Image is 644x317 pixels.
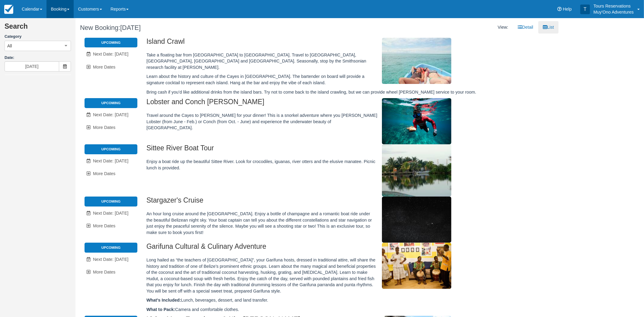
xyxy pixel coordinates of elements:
p: Bring cash if you’d like additional drinks from the island bars. Try not to come back to the isla... [146,89,493,95]
p: Long hailed as “the teachers of [GEOGRAPHIC_DATA]”, your Garifuna hosts, dressed in traditional a... [146,257,493,294]
i: Help [557,7,562,11]
p: Learn about the history and culture of the Cayes in [GEOGRAPHIC_DATA]. The bartender on board wil... [146,73,493,86]
li: Upcoming [85,197,137,206]
h2: Island Crawl [146,38,493,49]
span: More Dates [93,171,115,176]
li: Upcoming [85,98,137,108]
label: Category [5,34,71,40]
span: Help [563,7,572,11]
span: More Dates [93,125,115,130]
h2: Search [5,23,71,34]
a: Next Date: [DATE] [85,253,137,266]
img: M306-1 [382,98,451,144]
li: Upcoming [85,38,137,47]
img: M49-1 [382,243,451,289]
label: Date: [5,55,71,61]
a: Detail [514,21,538,34]
span: Next Date: [DATE] [93,211,128,216]
span: Next Date: [DATE] [93,257,128,262]
a: Next Date: [DATE] [85,207,137,219]
p: Enjoy a boat ride up the beautiful Sittee River. Look for crocodiles, iguanas, river otters and t... [146,158,493,171]
img: M307-1 [382,144,451,197]
a: Next Date: [DATE] [85,155,137,167]
p: Travel around the Cayes to [PERSON_NAME] for your dinner! This is a snorkel adventure where you [... [146,112,493,131]
p: Tours Reservations [594,3,634,9]
strong: What to Pack: [146,307,175,312]
span: Next Date: [DATE] [93,158,128,163]
a: Next Date: [DATE] [85,48,137,60]
p: Take a floating bar from [GEOGRAPHIC_DATA] to [GEOGRAPHIC_DATA]. Travel to [GEOGRAPHIC_DATA], [GE... [146,52,493,71]
img: M305-1 [382,38,451,84]
p: Muy'Ono Adventures [594,9,634,15]
span: Next Date: [DATE] [93,52,128,56]
button: All [5,41,71,51]
span: More Dates [93,270,115,274]
h2: Sittee River Boat Tour [146,144,493,155]
li: Upcoming [85,144,137,154]
strong: What’s Included: [146,298,181,303]
img: M308-1 [382,197,451,243]
li: Upcoming [85,243,137,252]
img: checkfront-main-nav-mini-logo.png [4,5,13,14]
div: T [580,5,590,14]
span: More Dates [93,223,115,228]
span: Next Date: [DATE] [93,112,128,117]
span: All [7,43,12,49]
span: More Dates [93,65,115,69]
p: Lunch, beverages, dessert, and land transfer. [146,297,493,303]
h2: Garifuna Cultural & Culinary Adventure [146,243,493,254]
h2: Lobster and Conch [PERSON_NAME] [146,98,493,109]
li: View: [493,21,513,34]
a: Next Date: [DATE] [85,109,137,121]
span: [DATE] [120,24,141,31]
a: List [538,21,558,34]
p: Camera and comfortable clothes. [146,306,493,313]
p: An hour long cruise around the [GEOGRAPHIC_DATA]. Enjoy a bottle of champagne and a romantic boat... [146,211,493,235]
h2: Stargazer's Cruise [146,197,493,208]
h1: New Booking: [80,24,312,31]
